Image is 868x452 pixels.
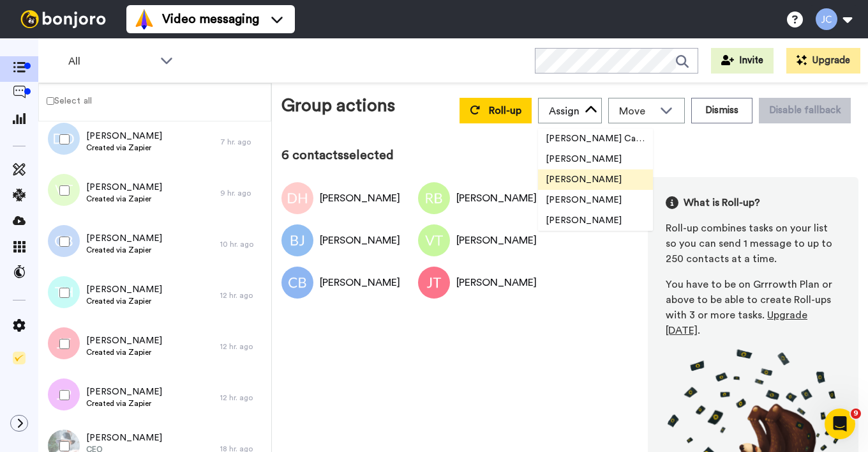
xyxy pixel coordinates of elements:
div: [PERSON_NAME] [456,191,537,206]
div: 7 hr. ago [220,137,265,147]
span: Move [619,104,654,119]
div: Assign [549,104,580,119]
div: [PERSON_NAME] [320,191,400,206]
span: Created via Zapier [86,245,162,255]
span: Video messaging [162,10,259,28]
span: [PERSON_NAME] [86,334,162,347]
span: [PERSON_NAME] [86,386,162,398]
span: Created via Zapier [86,194,162,204]
img: Image of Rayshaun Baskin Sr [418,182,450,214]
span: [PERSON_NAME] [86,130,162,143]
div: [PERSON_NAME] [320,233,400,248]
span: Created via Zapier [86,347,162,357]
div: [PERSON_NAME] [456,233,537,248]
button: Upgrade [786,48,860,74]
img: Image of Dominque Hasan [281,182,313,214]
img: Image of Veronica Taylor [418,224,450,256]
span: 9 [851,409,861,419]
div: 9 hr. ago [220,188,265,198]
span: [PERSON_NAME] [86,283,162,296]
span: [PERSON_NAME] [538,214,629,227]
div: [PERSON_NAME] [320,275,400,290]
button: Dismiss [691,98,752,123]
img: vm-color.svg [134,9,154,29]
button: Roll-up [460,98,532,123]
span: Roll-up [489,105,521,116]
span: [PERSON_NAME] [86,232,162,245]
div: 6 contacts selected [281,146,858,164]
img: Image of Bryan Janorske [281,224,313,256]
img: bj-logo-header-white.svg [15,10,111,28]
button: Disable fallback [759,98,851,123]
div: [PERSON_NAME] [456,275,537,290]
div: 12 hr. ago [220,290,265,300]
span: What is Roll-up? [684,195,760,210]
span: [PERSON_NAME] [538,194,629,207]
img: Checklist.svg [13,352,26,364]
div: Roll-up combines tasks on your list so you can send 1 message to up to 250 contacts at a time. [666,221,841,267]
input: Select all [47,97,54,105]
div: You have to be on Grrrowth Plan or above to be able to create Roll-ups with 3 or more tasks. . [666,277,841,338]
span: Created via Zapier [86,398,162,409]
div: 10 hr. ago [220,239,265,249]
span: All [68,54,154,69]
img: Image of Charles Baldwin [281,267,313,299]
iframe: Intercom live chat [825,409,855,439]
span: [PERSON_NAME] [86,181,162,194]
img: Image of Joe Turner [418,267,450,299]
span: Created via Zapier [86,296,162,306]
div: 12 hr. ago [220,341,265,352]
span: [PERSON_NAME] Cataluña [538,132,653,145]
span: [PERSON_NAME] [538,173,629,186]
div: 12 hr. ago [220,393,265,403]
label: Select all [39,93,92,108]
span: Created via Zapier [86,143,162,153]
div: Group actions [281,93,395,123]
button: Invite [711,48,774,74]
span: [PERSON_NAME] [538,153,629,166]
span: [PERSON_NAME] [86,432,162,444]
